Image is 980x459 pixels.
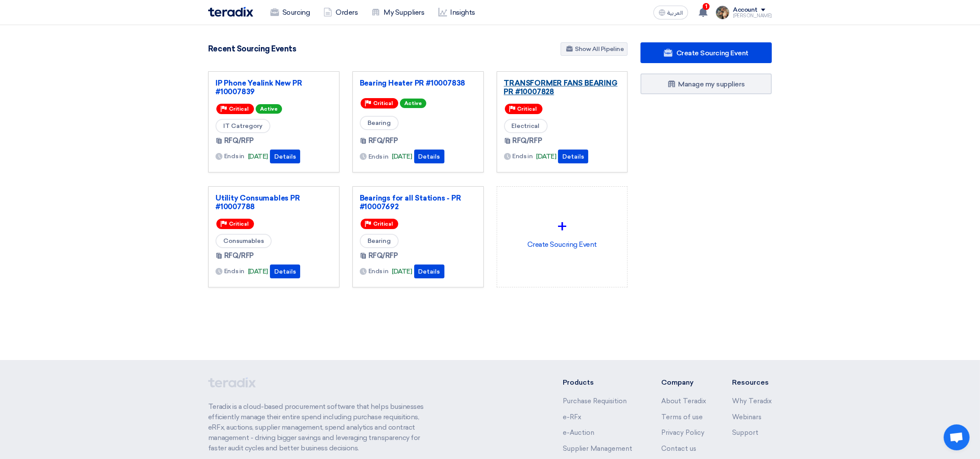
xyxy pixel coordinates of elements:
a: Orders [317,3,365,22]
img: file_1710751448746.jpg [716,6,729,19]
a: e-RFx [563,413,581,421]
span: IT Catregory [216,119,270,133]
div: Open chat [944,424,970,450]
span: Bearing [360,234,399,248]
span: Active [256,104,282,114]
a: e-Auction [563,429,594,437]
span: Critical [373,100,393,106]
button: Details [270,150,300,163]
span: [DATE] [392,152,412,162]
button: Details [414,265,444,278]
div: [PERSON_NAME] [733,13,772,18]
span: Bearing [360,116,399,130]
a: Insights [431,3,482,22]
span: Critical [373,221,393,227]
span: Ends in [368,267,389,276]
a: Why Teradix [732,397,772,405]
span: Create Sourcing Event [676,49,748,57]
a: Bearings for all Stations - PR #10007692 [360,194,476,211]
span: [DATE] [248,267,268,277]
span: RFQ/RFP [224,251,254,261]
a: TRANSFORMER FANS BEARING PR #10007828 [504,79,621,96]
div: Create Soucring Event [504,194,621,270]
span: 1 [703,3,710,10]
span: Ends in [513,152,533,161]
a: Purchase Requisition [563,397,627,405]
a: Bearing Heater PR #10007838 [360,79,476,87]
a: Supplier Management [563,445,632,453]
span: Critical [229,106,249,112]
a: Show All Pipeline [561,42,628,56]
img: Teradix logo [208,7,253,17]
li: Company [661,377,706,388]
a: Sourcing [263,3,317,22]
span: العربية [667,10,683,16]
span: Ends in [224,152,244,161]
button: Details [414,150,444,163]
span: [DATE] [392,267,412,277]
span: Active [400,99,426,108]
button: Details [270,265,300,278]
a: Manage my suppliers [641,73,772,94]
span: Consumables [216,234,272,248]
a: IP Phone Yealink New PR #10007839 [216,79,332,96]
span: RFQ/RFP [368,136,398,146]
li: Resources [732,377,772,388]
div: Account [733,6,758,14]
p: Teradix is a cloud-based procurement software that helps businesses efficiently manage their enti... [208,402,434,453]
span: RFQ/RFP [513,136,542,146]
a: Webinars [732,413,761,421]
div: + [504,214,621,239]
h4: Recent Sourcing Events [208,44,296,54]
li: Products [563,377,636,388]
span: [DATE] [248,152,268,162]
a: Privacy Policy [661,429,704,437]
span: Ends in [224,267,244,276]
span: RFQ/RFP [224,136,254,146]
span: Critical [517,106,537,112]
a: Support [732,429,758,437]
span: [DATE] [536,152,556,162]
span: RFQ/RFP [368,251,398,261]
span: Ends in [368,152,389,161]
a: Terms of use [661,413,703,421]
button: العربية [653,6,688,19]
a: About Teradix [661,397,706,405]
a: Utility Consumables PR #10007788 [216,194,332,211]
button: Details [558,150,588,163]
a: My Suppliers [365,3,431,22]
span: Electrical [504,119,548,133]
span: Critical [229,221,249,227]
a: Contact us [661,445,696,453]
